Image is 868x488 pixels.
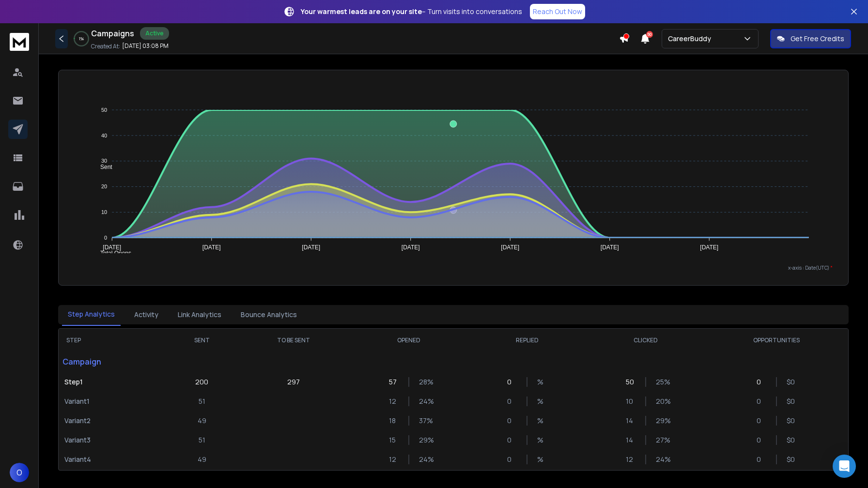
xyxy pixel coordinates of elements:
[533,7,582,16] p: Reach Out Now
[199,396,205,406] p: 51
[419,455,429,464] p: 24 %
[202,244,221,251] tspan: [DATE]
[64,416,160,426] p: Variant 2
[301,7,522,16] p: – Turn visits into conversations
[419,435,429,445] p: 29 %
[537,416,547,426] p: %
[235,304,303,325] button: Bounce Analytics
[757,396,766,406] p: 0
[101,133,107,138] tspan: 40
[787,416,796,426] p: $ 0
[389,396,399,406] p: 12
[507,396,517,406] p: 0
[301,7,422,16] strong: Your warmest leads are on your site
[166,329,238,352] th: SENT
[198,455,206,464] p: 49
[626,455,635,464] p: 12
[64,435,160,445] p: Variant 3
[468,329,587,352] th: REPLIED
[10,463,29,482] button: O
[770,29,851,48] button: Get Free Credits
[10,33,29,51] img: logo
[757,416,766,426] p: 0
[101,209,107,215] tspan: 10
[389,377,399,387] p: 57
[140,27,169,40] div: Active
[656,455,666,464] p: 24 %
[668,34,715,44] p: CareerBuddy
[787,435,796,445] p: $ 0
[198,416,206,426] p: 49
[790,34,844,44] p: Get Free Credits
[507,435,517,445] p: 0
[537,435,547,445] p: %
[833,455,856,478] div: Open Intercom Messenger
[787,396,796,406] p: $ 0
[501,244,519,251] tspan: [DATE]
[74,264,833,272] p: x-axis : Date(UTC)
[419,377,429,387] p: 28 %
[59,352,166,371] p: Campaign
[59,329,166,352] th: STEP
[93,250,131,257] span: Total Opens
[172,304,227,325] button: Link Analytics
[91,28,134,39] h1: Campaigns
[195,377,208,387] p: 200
[389,416,399,426] p: 18
[530,4,585,19] a: Reach Out Now
[646,31,653,38] span: 50
[389,435,399,445] p: 15
[101,183,107,189] tspan: 20
[302,244,320,251] tspan: [DATE]
[101,107,107,113] tspan: 50
[656,416,666,426] p: 29 %
[656,396,666,406] p: 20 %
[64,377,160,387] p: Step 1
[103,244,122,251] tspan: [DATE]
[787,455,796,464] p: $ 0
[237,329,349,352] th: TO BE SENT
[656,377,666,387] p: 25 %
[128,304,164,325] button: Activity
[507,377,517,387] p: 0
[757,435,766,445] p: 0
[79,36,84,42] p: 1 %
[64,455,160,464] p: Variant 4
[601,244,619,251] tspan: [DATE]
[537,455,547,464] p: %
[587,329,705,352] th: CLICKED
[700,244,718,251] tspan: [DATE]
[101,158,107,164] tspan: 30
[62,304,121,326] button: Step Analytics
[104,235,107,241] tspan: 0
[287,377,300,387] p: 297
[537,377,547,387] p: %
[349,329,468,352] th: OPENED
[757,377,766,387] p: 0
[122,42,169,50] p: [DATE] 03:08 PM
[402,244,420,251] tspan: [DATE]
[537,396,547,406] p: %
[757,455,766,464] p: 0
[507,416,517,426] p: 0
[93,164,112,170] span: Sent
[656,435,666,445] p: 27 %
[507,455,517,464] p: 0
[419,416,429,426] p: 37 %
[705,329,848,352] th: OPPORTUNITIES
[389,455,399,464] p: 12
[626,396,635,406] p: 10
[626,416,635,426] p: 14
[787,377,796,387] p: $ 0
[419,396,429,406] p: 24 %
[64,396,160,406] p: Variant 1
[626,435,635,445] p: 14
[199,435,205,445] p: 51
[626,377,635,387] p: 50
[91,43,120,50] p: Created At:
